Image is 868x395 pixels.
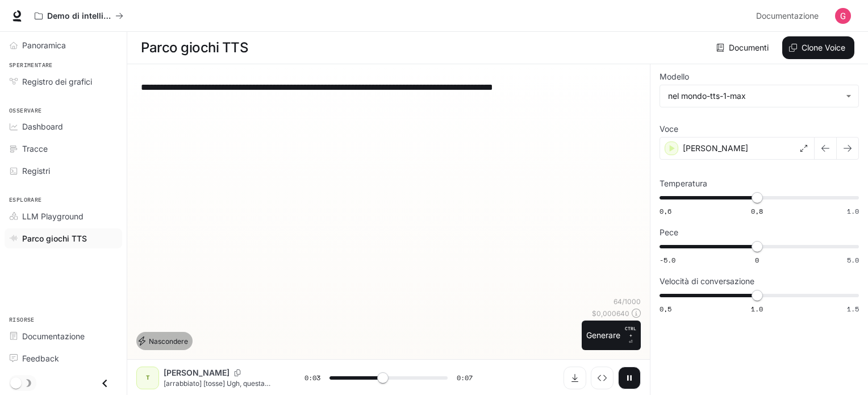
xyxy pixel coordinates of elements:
[586,330,620,340] font: Generare
[164,368,229,377] font: [PERSON_NAME]
[5,326,122,346] a: Documentazione
[596,309,629,318] font: 0,000640
[9,316,35,323] font: Risorse
[751,206,763,216] font: 0,8
[9,61,53,69] font: Sperimentare
[564,367,586,389] button: Scarica l'audio
[660,85,858,107] div: nel mondo-tts-1-max
[22,354,59,363] font: Feedback
[614,297,622,306] font: 64
[5,161,122,181] a: Registri
[660,124,678,134] font: Voce
[5,117,122,136] a: Dashboard
[22,40,66,50] font: Panoramica
[847,304,859,314] font: 1.5
[660,227,678,237] font: Pece
[22,211,84,221] font: LLM Playground
[10,376,22,389] span: Attiva/disattiva la modalità scura
[146,374,150,381] font: T
[582,321,641,350] button: GenerareCTRL +⏎
[625,326,636,338] font: CTRL +
[136,332,193,350] button: Nascondere
[22,234,87,243] font: Parco giochi TTS
[755,255,759,265] font: 0
[660,255,675,265] font: -5.0
[660,178,707,188] font: Temperatura
[622,297,624,306] font: /
[5,72,122,92] a: Registro dei grafici
[847,255,859,265] font: 5.0
[660,72,689,81] font: Modello
[5,206,122,226] a: LLM Playground
[5,228,122,248] a: Parco giochi TTS
[660,206,671,216] font: 0,6
[5,139,122,159] a: Tracce
[660,304,671,314] font: 0,5
[835,8,851,24] img: Avatar utente
[832,5,854,27] button: Avatar utente
[22,144,48,153] font: Tracce
[629,339,633,344] font: ⏎
[624,297,641,306] font: 1000
[714,36,773,59] a: Documenti
[47,11,210,20] font: Demo di intelligenza artificiale nel mondo
[457,373,473,382] font: 0:07
[22,77,92,86] font: Registro dei grafici
[30,5,128,27] button: Tutti gli spazi di lavoro
[592,309,596,318] font: $
[752,5,827,27] a: Documentazione
[756,11,819,20] font: Documentazione
[660,276,754,286] font: Velocità di conversazione
[22,331,85,341] font: Documentazione
[751,304,763,314] font: 1.0
[782,36,854,59] button: Clone Voice
[683,143,748,153] font: [PERSON_NAME]
[92,372,118,395] button: Chiudi cassetto
[591,367,614,389] button: Ispezionare
[5,348,122,368] a: Feedback
[729,43,769,52] font: Documenti
[5,35,122,55] a: Panoramica
[9,107,42,114] font: Osservare
[668,91,746,101] font: nel mondo-tts-1-max
[141,39,248,56] font: Parco giochi TTS
[22,122,63,131] font: Dashboard
[22,166,50,176] font: Registri
[847,206,859,216] font: 1.0
[802,43,845,52] font: Clone Voice
[149,337,188,346] font: Nascondere
[229,369,245,376] button: Copia ID vocale
[304,373,320,382] font: 0:03
[9,196,42,203] font: Esplorare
